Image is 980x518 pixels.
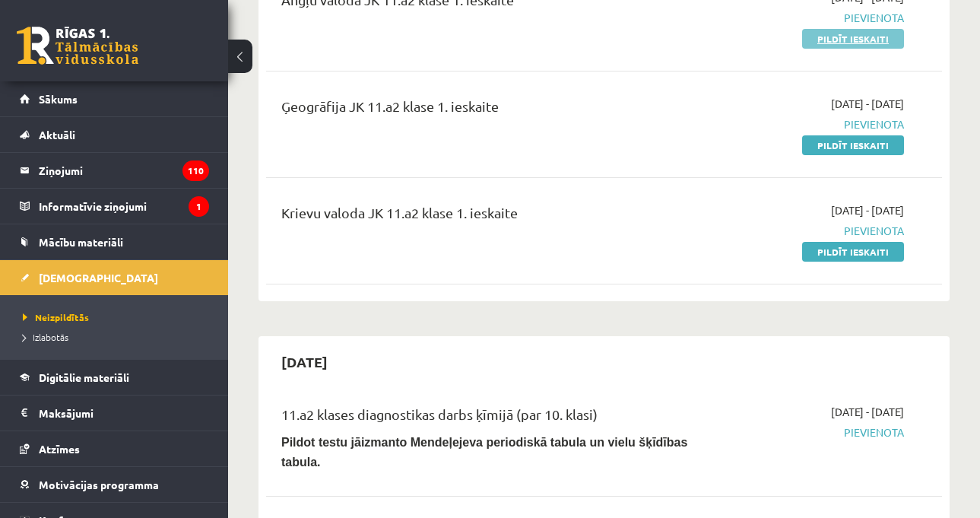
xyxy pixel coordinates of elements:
span: [DATE] - [DATE] [831,202,904,218]
b: Pildot testu jāizmanto Mendeļejeva periodiskā tabula un vielu šķīdības tabula. [281,436,687,469]
a: Mācību materiāli [20,224,209,259]
a: Maksājumi [20,396,209,431]
a: Digitālie materiāli [20,360,209,395]
a: Sākums [20,81,209,116]
a: Rīgas 1. Tālmācības vidusskola [17,27,138,65]
legend: Informatīvie ziņojumi [39,189,209,224]
a: Atzīmes [20,431,209,466]
div: Ģeogrāfija JK 11.a2 klase 1. ieskaite [281,96,689,124]
h2: [DATE] [266,344,343,380]
span: [DEMOGRAPHIC_DATA] [39,271,158,284]
a: Pildīt ieskaiti [802,242,904,262]
a: [DEMOGRAPHIC_DATA] [20,260,209,295]
span: Motivācijas programma [39,478,159,491]
span: Pievienota [712,116,904,132]
span: Sākums [39,92,78,106]
a: Neizpildītās [23,310,213,324]
span: Pievienota [712,10,904,26]
span: Neizpildītās [23,311,89,323]
legend: Maksājumi [39,396,209,431]
span: Pievienota [712,424,904,440]
span: Digitālie materiāli [39,370,129,384]
i: 1 [189,196,209,217]
span: [DATE] - [DATE] [831,96,904,112]
a: Ziņojumi110 [20,153,209,188]
a: Informatīvie ziņojumi1 [20,189,209,224]
span: Izlabotās [23,331,68,343]
span: Pievienota [712,223,904,239]
legend: Ziņojumi [39,153,209,188]
a: Pildīt ieskaiti [802,29,904,49]
span: Atzīmes [39,442,80,456]
a: Pildīt ieskaiti [802,135,904,155]
span: Mācību materiāli [39,235,123,249]
span: Aktuāli [39,128,75,141]
a: Aktuāli [20,117,209,152]
a: Motivācijas programma [20,467,209,502]
div: 11.a2 klases diagnostikas darbs ķīmijā (par 10. klasi) [281,404,689,432]
a: Izlabotās [23,330,213,344]
i: 110 [182,160,209,181]
div: Krievu valoda JK 11.a2 klase 1. ieskaite [281,202,689,230]
span: [DATE] - [DATE] [831,404,904,420]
